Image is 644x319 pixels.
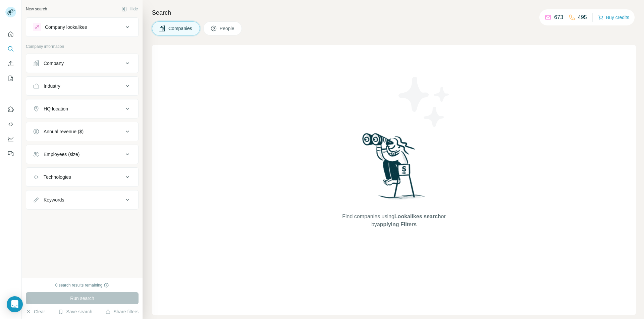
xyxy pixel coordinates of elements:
[340,213,447,229] span: Find companies using or by
[394,214,441,219] span: Lookalikes search
[44,83,60,89] div: Industry
[5,72,16,84] button: My lists
[554,13,563,21] p: 673
[105,308,139,315] button: Share filters
[26,78,138,94] button: Industry
[26,146,138,162] button: Employees (size)
[220,25,235,32] span: People
[117,4,143,14] button: Hide
[26,6,47,12] div: New search
[7,296,23,312] div: Open Intercom Messenger
[26,19,138,35] button: Company lookalikes
[394,72,454,132] img: Surfe Illustration - Stars
[44,60,64,67] div: Company
[58,308,92,315] button: Save search
[5,58,16,70] button: Enrich CSV
[44,174,71,180] div: Technologies
[5,133,16,145] button: Dashboard
[5,103,16,115] button: Use Surfe on LinkedIn
[26,308,45,315] button: Clear
[26,192,138,208] button: Keywords
[5,43,16,55] button: Search
[152,8,636,17] h4: Search
[26,101,138,117] button: HQ location
[377,222,417,227] span: applying Filters
[26,55,138,71] button: Company
[44,128,84,135] div: Annual revenue ($)
[5,148,16,160] button: Feedback
[44,105,68,112] div: HQ location
[5,28,16,40] button: Quick start
[45,24,87,30] div: Company lookalikes
[55,282,109,288] div: 0 search results remaining
[26,124,138,140] button: Annual revenue ($)
[359,131,429,206] img: Surfe Illustration - Woman searching with binoculars
[26,169,138,185] button: Technologies
[598,13,629,22] button: Buy credits
[5,118,16,130] button: Use Surfe API
[26,44,139,50] p: Company information
[578,13,587,21] p: 495
[44,151,79,158] div: Employees (size)
[168,25,193,32] span: Companies
[44,196,64,203] div: Keywords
